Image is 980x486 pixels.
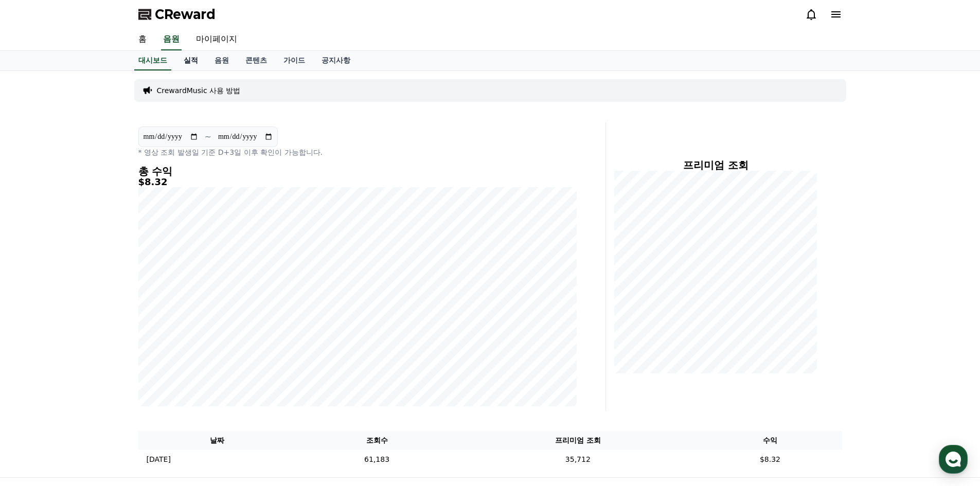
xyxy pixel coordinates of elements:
[138,431,296,450] th: 날짜
[94,342,106,350] span: 대화
[133,326,198,352] a: 설정
[147,454,171,465] p: [DATE]
[698,431,842,450] th: 수익
[296,450,458,469] td: 61,183
[457,450,698,469] td: 35,712
[134,51,171,70] a: 대시보드
[3,326,68,352] a: 홈
[161,29,182,50] a: 음원
[159,341,171,350] span: 설정
[138,166,577,177] h4: 총 수익
[138,6,216,23] a: CReward
[237,51,275,70] a: 콘텐츠
[698,450,842,469] td: $8.32
[138,177,577,187] h5: $8.32
[188,29,245,50] a: 마이페이지
[155,6,216,23] span: CReward
[275,51,313,70] a: 가이드
[457,431,698,450] th: 프리미엄 조회
[175,51,206,70] a: 실적
[157,85,241,96] a: CrewardMusic 사용 방법
[206,51,237,70] a: 음원
[130,29,155,50] a: 홈
[296,431,458,450] th: 조회수
[32,341,39,350] span: 홈
[68,326,133,352] a: 대화
[614,159,817,171] h4: 프리미엄 조회
[313,51,359,70] a: 공지사항
[138,147,577,157] p: * 영상 조회 발생일 기준 D+3일 이후 확인이 가능합니다.
[205,131,211,143] p: ~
